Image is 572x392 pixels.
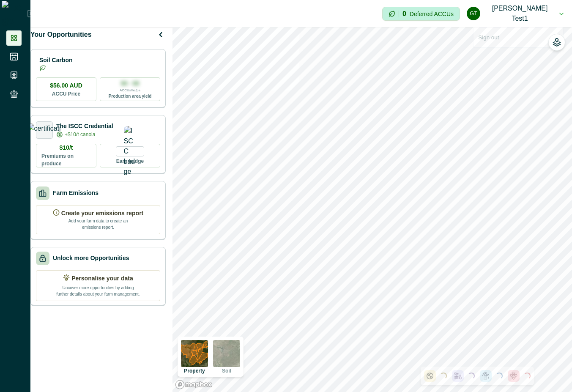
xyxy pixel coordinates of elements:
p: +$10/t canola [65,131,95,138]
button: Sign out [473,31,563,44]
img: soil preview [213,340,240,367]
a: Mapbox logo [175,380,212,389]
img: Logo [2,1,27,26]
p: $10/t [60,143,73,152]
img: ISCC badge [124,126,137,177]
p: Soil Carbon [39,56,73,65]
p: Earn badge [116,156,144,165]
p: Create your emissions report [61,209,144,218]
p: Uncover more opportunities by adding further details about your farm management. [56,283,140,297]
p: Personalise your data [71,274,133,283]
p: Your Opportunities [30,30,92,40]
p: ACCU Price [52,90,80,98]
p: Property [184,368,205,373]
img: certification logo [27,123,62,136]
p: Production area yield [109,93,152,99]
p: Deferred ACCUs [410,11,454,17]
p: 00 - 00 [121,79,140,88]
p: $56.00 AUD [50,81,82,90]
p: Soil [222,368,231,373]
p: 0 [402,11,406,17]
p: Unlock more Opportunities [53,254,129,263]
p: The ISCC Credential [56,122,113,131]
p: ACCUs/ha/pa [120,88,140,93]
p: Add your farm data to create an emissions report. [66,218,130,230]
img: property preview [181,340,208,367]
p: Premiums on produce [41,152,91,167]
p: Farm Emissions [53,189,99,197]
